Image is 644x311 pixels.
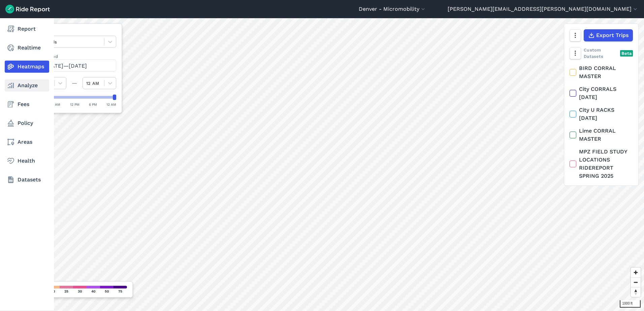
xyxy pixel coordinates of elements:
div: 6 AM [52,101,60,107]
a: Areas [5,136,49,148]
label: Lime CORRAL MASTER [570,127,633,143]
a: Realtime [5,42,49,54]
button: [PERSON_NAME][EMAIL_ADDRESS][PERSON_NAME][DOMAIN_NAME] [448,5,639,13]
span: [DATE]—[DATE] [45,63,87,69]
canvas: Map [22,18,644,311]
div: 12 PM [70,101,79,107]
a: Report [5,23,49,35]
span: Export Trips [596,31,629,39]
a: Analyze [5,79,49,92]
label: Data Period [33,53,116,60]
img: Ride Report [5,5,50,13]
label: BIRD CORRAL MASTER [570,64,633,80]
div: 6 PM [89,101,97,107]
label: MPZ FIELD STUDY LOCATIONS RIDEREPORT SPRING 2025 [570,148,633,180]
label: City CORRALS [DATE] [570,85,633,101]
a: Fees [5,98,49,110]
button: Export Trips [584,29,633,41]
a: Datasets [5,174,49,186]
a: Heatmaps [5,61,49,73]
div: Beta [620,50,633,57]
button: Zoom in [631,268,641,277]
div: 1000 ft [620,300,641,308]
button: Denver - Micromobility [359,5,426,13]
a: Health [5,155,49,167]
div: 12 AM [106,101,116,107]
a: Policy [5,117,49,129]
label: City U RACKS [DATE] [570,106,633,122]
button: [DATE]—[DATE] [33,60,116,72]
div: Custom Datasets [570,47,633,60]
button: Reset bearing to north [631,287,641,297]
div: — [66,79,83,87]
button: Zoom out [631,277,641,287]
label: Data Type [33,29,116,36]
